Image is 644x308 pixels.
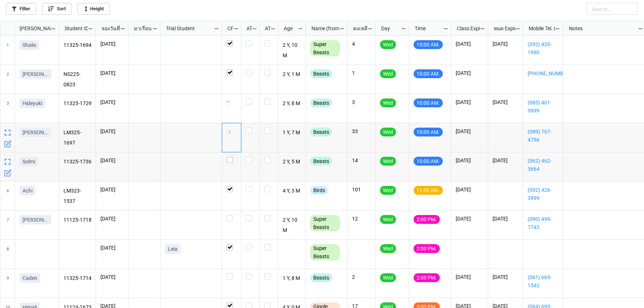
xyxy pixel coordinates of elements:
[352,157,371,164] p: 14
[414,273,440,282] div: 2:00 PM.
[7,269,9,298] span: 9
[456,273,483,281] p: [DATE]
[283,98,302,109] p: 2 Y, 8 M
[63,157,92,167] p: 11325-1736
[7,240,9,269] span: 8
[380,69,396,78] div: Wed
[63,98,92,109] p: 11325-1729
[452,24,480,32] div: Class Expiration
[352,98,371,106] p: 3
[528,157,558,173] a: (062) 462-3664
[414,215,440,224] div: 2:00 PM.
[456,40,483,48] p: [DATE]
[23,216,48,224] p: [PERSON_NAME]
[493,157,519,164] p: [DATE]
[60,24,88,32] div: Student ID (from [PERSON_NAME] Name)
[23,274,37,282] p: Caden
[100,157,124,164] p: [DATE]
[162,24,214,32] div: Trial Student
[380,157,396,166] div: Wed
[377,24,401,32] div: Day
[352,69,371,77] p: 1
[456,69,483,77] p: [DATE]
[242,24,252,32] div: ATT
[310,128,332,136] div: Beasts
[100,186,124,193] p: [DATE]
[586,3,638,15] input: Search...
[78,3,110,15] a: Height
[410,24,443,32] div: Time
[283,40,302,60] p: 2 Y, 10 M
[414,98,443,107] div: 10:00 AM.
[100,69,124,77] p: [DATE]
[380,128,396,136] div: Wed
[310,244,340,260] div: Super Beasts
[528,273,558,290] a: (061) 665-1542
[493,98,519,106] p: [DATE]
[100,244,124,252] p: [DATE]
[63,273,92,284] p: 11325-1714
[283,273,302,284] p: 1 Y, 8 M
[100,215,124,222] p: [DATE]
[310,273,332,282] div: Beasts
[0,21,59,36] div: grid
[528,69,558,77] a: [PHONE_NUMBER]
[352,273,371,281] p: 2
[283,186,302,196] p: 4 Y, 3 M
[380,98,396,107] div: Wed
[380,244,396,253] div: Wed
[23,70,48,78] p: [PERSON_NAME]
[456,215,483,222] p: [DATE]
[100,40,124,48] p: [DATE]
[23,158,35,165] p: Solmi
[310,69,332,78] div: Beasts
[279,24,298,32] div: Age
[23,129,48,136] p: [PERSON_NAME]
[307,24,340,32] div: Name (from Class)
[97,24,121,32] div: จองวันที่
[489,24,515,32] div: หมด Expired date (from [PERSON_NAME] Name)
[456,186,483,193] p: [DATE]
[414,244,440,253] div: 2:00 PM.
[528,128,558,144] a: (089) 767-4796
[23,100,42,107] p: Hideyuki
[414,157,443,166] div: 10:00 AM.
[42,3,72,15] a: Sort
[310,40,340,56] div: Super Beasts
[261,24,271,32] div: ATK
[380,186,396,195] div: Wed
[528,186,558,202] a: (092) 426-3999
[7,36,9,65] span: 1
[63,69,92,89] p: NS225-0823
[493,215,519,222] p: [DATE]
[456,128,483,135] p: [DATE]
[100,98,124,106] p: [DATE]
[100,128,124,135] p: [DATE]
[380,40,396,49] div: Wed
[524,24,555,32] div: Mobile Tel. (from Nick Name)
[23,41,36,49] p: Shalis
[310,215,340,231] div: Super Beasts
[15,24,51,32] div: [PERSON_NAME] Name
[7,181,9,210] span: 6
[352,40,371,48] p: 4
[493,40,519,48] p: [DATE]
[414,128,443,136] div: 10:00 AM.
[63,186,92,206] p: LM323-1537
[6,3,36,15] a: Filter
[63,40,92,51] p: 11325-1694
[7,211,9,239] span: 7
[283,69,302,80] p: 2 Y, 1 M
[7,65,9,94] span: 2
[310,157,332,166] div: Beasts
[310,186,328,195] div: Birds
[352,186,371,193] p: 101
[223,24,234,32] div: CF
[168,245,178,253] p: Leia
[528,98,558,115] a: (085) 401-9999
[380,273,396,282] div: Wed
[283,157,302,167] p: 2 Y, 5 M
[352,128,371,135] p: 33
[456,157,483,164] p: [DATE]
[352,215,371,222] p: 12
